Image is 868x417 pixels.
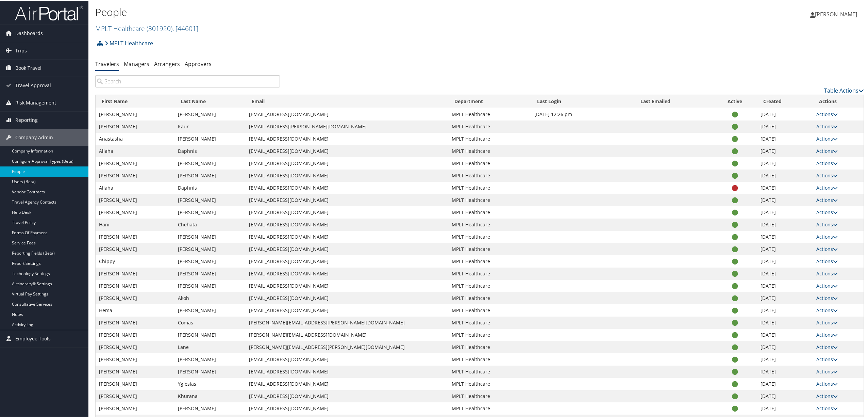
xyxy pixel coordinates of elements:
td: [EMAIL_ADDRESS][DOMAIN_NAME] [246,279,448,291]
td: [DATE] [757,291,813,304]
img: airportal-logo.png [15,4,83,20]
a: Actions [816,404,838,411]
td: [PERSON_NAME] [174,193,246,206]
a: Actions [816,392,838,399]
td: [EMAIL_ADDRESS][DOMAIN_NAME] [246,402,448,414]
th: Created: activate to sort column ascending [757,94,813,108]
th: Last Name: activate to sort column ascending [174,94,246,108]
td: [DATE] [757,267,813,279]
td: [PERSON_NAME][EMAIL_ADDRESS][DOMAIN_NAME] [246,328,448,340]
td: [PERSON_NAME] [174,242,246,255]
td: [PERSON_NAME] [174,267,246,279]
td: [PERSON_NAME] [174,255,246,267]
span: Employee Tools [15,330,51,347]
td: [DATE] [757,353,813,365]
a: Actions [816,368,838,374]
td: [PERSON_NAME] [174,365,246,377]
a: Actions [816,123,838,129]
td: Daphnis [174,181,246,193]
td: [EMAIL_ADDRESS][DOMAIN_NAME] [246,353,448,365]
td: [PERSON_NAME] [96,108,174,120]
td: [PERSON_NAME][EMAIL_ADDRESS][PERSON_NAME][DOMAIN_NAME] [246,316,448,328]
td: MPLT Healthcare [448,328,531,340]
a: Actions [816,331,838,337]
span: , [ 44601 ] [172,23,198,32]
td: [DATE] [757,193,813,206]
td: MPLT Healthcare [448,304,531,316]
a: Actions [816,221,838,227]
td: Khurana [174,389,246,402]
td: Comas [174,316,246,328]
td: [EMAIL_ADDRESS][PERSON_NAME][DOMAIN_NAME] [246,120,448,132]
span: [PERSON_NAME] [815,10,857,17]
td: [PERSON_NAME] [174,157,246,169]
td: MPLT Healthcare [448,402,531,414]
td: MPLT Healthcare [448,230,531,242]
td: MPLT Healthcare [448,267,531,279]
a: Actions [816,343,838,350]
td: [EMAIL_ADDRESS][DOMAIN_NAME] [246,304,448,316]
a: MPLT Healthcare [95,23,198,32]
td: Aliaha [96,144,174,157]
td: [PERSON_NAME] [96,402,174,414]
td: [DATE] [757,377,813,389]
th: Actions [813,94,864,108]
span: Dashboards [15,24,43,41]
td: [PERSON_NAME] [96,328,174,340]
a: Actions [816,135,838,141]
td: [DATE] [757,242,813,255]
td: [PERSON_NAME] [174,402,246,414]
a: Approvers [185,60,212,67]
a: Travelers [95,60,119,67]
td: [EMAIL_ADDRESS][DOMAIN_NAME] [246,144,448,157]
td: [EMAIL_ADDRESS][DOMAIN_NAME] [246,291,448,304]
a: Actions [816,233,838,239]
td: MPLT Healthcare [448,340,531,353]
td: [EMAIL_ADDRESS][DOMAIN_NAME] [246,206,448,218]
td: [DATE] [757,304,813,316]
td: [DATE] [757,132,813,144]
span: Reporting [15,111,38,128]
a: Actions [816,110,838,117]
td: [PERSON_NAME] [174,108,246,120]
td: [DATE] [757,144,813,157]
td: Hema [96,304,174,316]
a: Actions [816,147,838,154]
td: [PERSON_NAME] [96,230,174,242]
td: [PERSON_NAME] [96,120,174,132]
td: MPLT Healthcare [448,132,531,144]
td: MPLT Healthcare [448,242,531,255]
td: [DATE] [757,157,813,169]
a: [PERSON_NAME] [810,3,864,24]
td: MPLT Healthcare [448,389,531,402]
td: [PERSON_NAME] [174,132,246,144]
a: Actions [816,184,838,190]
td: [EMAIL_ADDRESS][DOMAIN_NAME] [246,267,448,279]
td: [PERSON_NAME] [96,340,174,353]
td: [PERSON_NAME] [96,242,174,255]
a: Managers [124,60,149,67]
td: [PERSON_NAME] [174,328,246,340]
a: Actions [816,172,838,178]
td: [EMAIL_ADDRESS][DOMAIN_NAME] [246,230,448,242]
span: Company Admin [15,128,53,145]
a: Arrangers [154,60,180,67]
td: [PERSON_NAME] [174,206,246,218]
td: Hani [96,218,174,230]
td: [DATE] [757,230,813,242]
th: Last Emailed: activate to sort column ascending [634,94,713,108]
td: [PERSON_NAME] [96,389,174,402]
td: [PERSON_NAME] [174,279,246,291]
td: [DATE] [757,108,813,120]
td: MPLT Healthcare [448,365,531,377]
td: [DATE] [757,340,813,353]
th: Active: activate to sort column ascending [713,94,757,108]
td: [EMAIL_ADDRESS][DOMAIN_NAME] [246,157,448,169]
td: [DATE] [757,389,813,402]
td: [EMAIL_ADDRESS][DOMAIN_NAME] [246,181,448,193]
td: [DATE] [757,181,813,193]
td: [PERSON_NAME] [96,279,174,291]
td: [PERSON_NAME] [96,193,174,206]
a: Actions [816,282,838,288]
td: [EMAIL_ADDRESS][DOMAIN_NAME] [246,169,448,181]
